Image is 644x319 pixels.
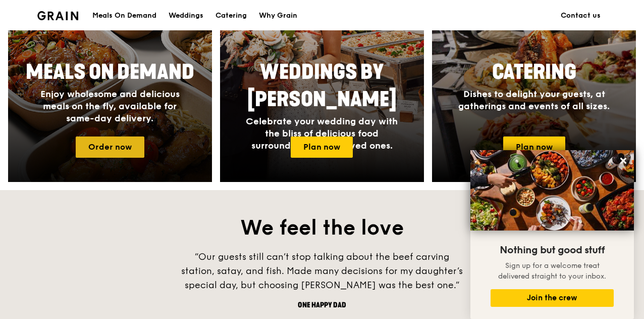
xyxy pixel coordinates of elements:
[500,244,605,256] span: Nothing but good stuff
[458,88,610,112] span: Dishes to delight your guests, at gatherings and events of all sizes.
[40,88,180,124] span: Enjoy wholesome and delicious meals on the fly, available for same-day delivery.
[492,60,576,84] span: Catering
[37,11,78,20] img: Grain
[171,250,473,292] div: “Our guests still can’t stop talking about the beef carving station, satay, and fish. Made many d...
[246,116,398,151] span: Celebrate your wedding day with the bliss of delicious food surrounded by your loved ones.
[169,1,203,31] div: Weddings
[503,136,565,158] a: Plan now
[76,136,144,158] a: Order now
[498,261,606,281] span: Sign up for a welcome treat delivered straight to your inbox.
[247,60,397,112] span: Weddings by [PERSON_NAME]
[216,1,247,31] div: Catering
[291,136,353,158] a: Plan now
[163,1,209,31] a: Weddings
[615,153,631,169] button: Close
[92,1,156,31] div: Meals On Demand
[171,300,473,310] div: One happy dad
[259,1,297,31] div: Why Grain
[209,1,253,31] a: Catering
[555,1,607,31] a: Contact us
[26,60,194,84] span: Meals On Demand
[470,150,634,231] img: DSC07876-Edit02-Large.jpeg
[491,289,614,307] button: Join the crew
[253,1,303,31] a: Why Grain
